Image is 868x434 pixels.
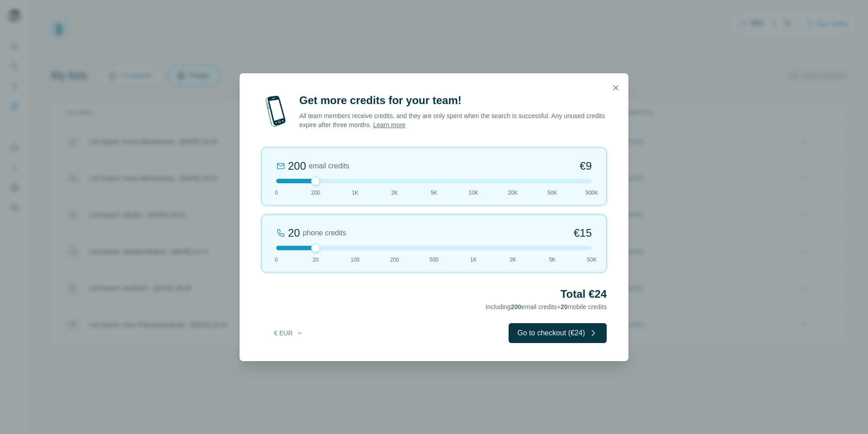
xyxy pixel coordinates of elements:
span: 500 [429,256,439,264]
span: 50K [587,256,596,264]
span: email credits [309,161,349,172]
span: phone credits [303,228,346,238]
span: 1K [470,256,477,264]
span: 500K [585,189,598,197]
span: 100 [350,256,359,264]
span: 2K [509,256,516,264]
a: Learn more [373,121,406,129]
span: 200 [511,303,521,310]
span: 20K [508,189,518,197]
span: 20 [313,256,319,264]
span: 200 [311,189,320,197]
div: 200 [288,159,306,173]
span: 2K [391,189,398,197]
img: mobile-phone [261,93,290,129]
span: 1K [352,189,359,197]
span: 10K [469,189,478,197]
span: €9 [580,159,592,173]
span: 200 [390,256,399,264]
span: 5K [431,189,438,197]
h2: Total €24 [261,287,607,301]
span: 0 [275,189,278,197]
button: € EUR [268,325,310,341]
span: €15 [574,226,592,240]
span: 50K [547,189,557,197]
button: Go to checkout (€24) [509,323,607,343]
span: 20 [561,303,568,310]
span: 0 [275,256,278,264]
p: All team members receive credits, and they are only spent when the search is successful. Any unus... [299,111,607,129]
span: Including email credits + mobile credits [486,303,607,310]
span: 5K [549,256,556,264]
div: 20 [288,226,300,240]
